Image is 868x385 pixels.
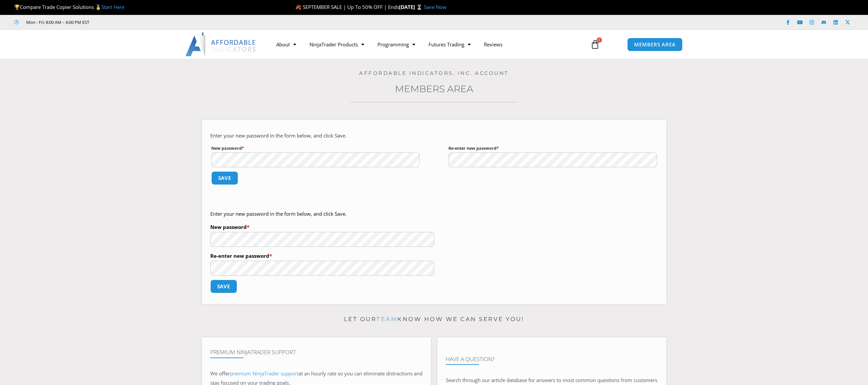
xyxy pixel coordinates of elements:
a: Affordable Indicators, Inc. Account [359,70,509,76]
p: Let our know how we can serve you! [202,314,666,325]
span: Mon - Fri: 8:00 AM – 6:00 PM EST [25,18,89,26]
a: team [376,316,397,322]
p: Enter your new password in the form below, and click Save. [210,131,658,140]
a: Members Area [395,83,473,94]
span: Compare Trade Copier Solutions 🥇 [14,4,124,10]
img: 🏆 [15,5,20,10]
a: premium NinjaTrader support [230,370,299,377]
button: Save [210,280,237,293]
h4: Premium NinjaTrader Support [210,349,423,356]
label: Re-enter new password [210,251,434,261]
a: NinjaTrader Products [303,37,371,52]
p: Enter your new password in the form below, and click Save. [210,209,434,219]
iframe: Customer reviews powered by Trustpilot [99,19,198,26]
label: Re-enter new password [448,144,657,152]
span: 🍂 SEPTEMBER SALE | Up To 50% OFF | Ends [295,4,399,10]
span: MEMBERS AREA [634,42,676,47]
nav: Menu [270,37,583,52]
a: 0 [580,35,610,54]
img: LogoAI | Affordable Indicators – NinjaTrader [185,32,257,56]
button: Save [211,171,238,185]
label: New password [210,222,434,232]
strong: [DATE] ⌛ [399,4,424,10]
a: MEMBERS AREA [627,38,683,51]
a: Programming [371,37,422,52]
label: New password [211,144,420,152]
span: 0 [597,37,602,43]
a: Start Here [101,4,124,10]
a: Save Now [424,4,446,10]
a: Reviews [477,37,509,52]
a: Futures Trading [422,37,477,52]
a: About [270,37,303,52]
h4: Have A Question? [446,356,658,362]
span: We offer [210,370,230,377]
